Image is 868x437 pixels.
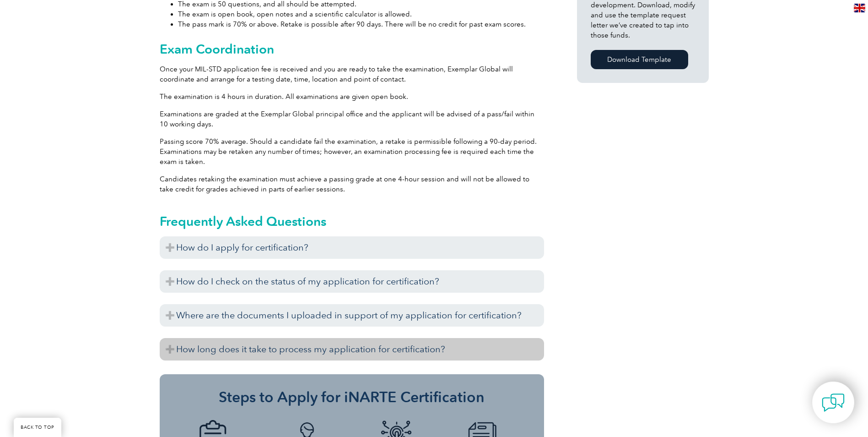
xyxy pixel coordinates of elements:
[178,9,544,19] li: The exam is open book, open notes and a scientific calculator is allowed.
[14,418,61,437] a: BACK TO TOP
[854,4,865,12] img: en
[160,64,544,84] p: Once your MIL-STD application fee is received and you are ready to take the examination, Exemplar...
[160,174,544,194] p: Candidates retaking the examination must achieve a passing grade at one 4-hour session and will n...
[160,236,544,259] h3: How do I apply for certification?
[160,137,544,167] p: Passing score 70% average. Should a candidate fail the examination, a retake is permissible follo...
[160,214,544,229] h2: Frequently Asked Questions
[160,270,544,293] h3: How do I check on the status of my application for certification?
[160,338,544,361] h3: How long does it take to process my application for certification?
[160,42,544,56] h2: Exam Coordination
[160,304,544,327] h3: Where are the documents I uploaded in support of my application for certification?
[160,92,544,102] p: The examination is 4 hours in duration. All examinations are given open book.
[178,19,544,29] li: The pass mark is 70% or above. Retake is possible after 90 days. There will be no credit for past...
[160,109,544,129] p: Examinations are graded at the Exemplar Global principal office and the applicant will be advised...
[173,388,530,406] h3: Steps to Apply for iNARTE Certification
[822,391,845,414] img: contact-chat.png
[591,50,688,69] a: Download Template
